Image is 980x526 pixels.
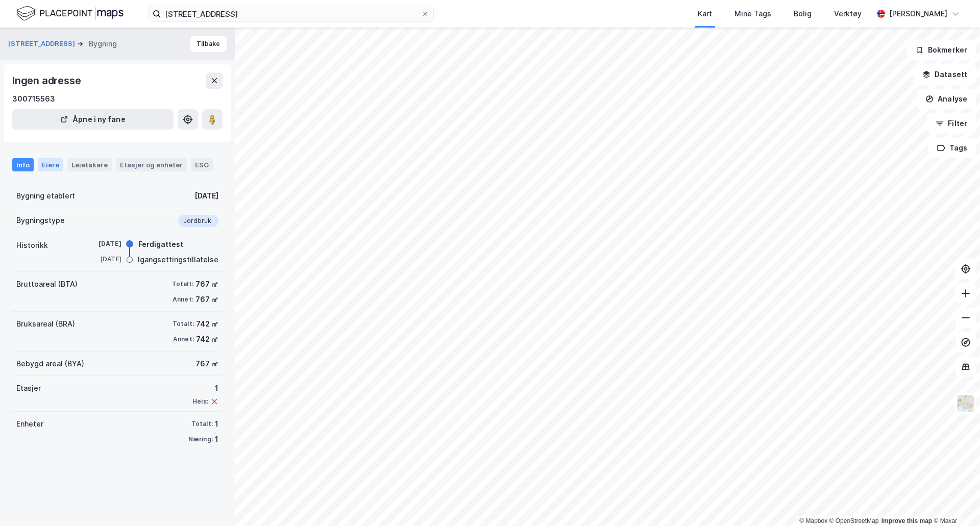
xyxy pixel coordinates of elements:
div: 767 ㎡ [195,358,218,370]
img: logo.f888ab2527a4732fd821a326f86c7f29.svg [16,5,124,22]
div: Eiere [38,158,63,171]
button: Filter [927,113,976,134]
div: Totalt: [172,280,193,288]
div: Enheter [16,418,43,430]
div: 742 ㎡ [196,333,218,345]
a: Mapbox [799,517,827,524]
div: 1 [192,382,218,394]
div: Etasjer [16,382,41,394]
div: Annet: [173,295,193,304]
div: Annet: [173,335,194,343]
div: Leietakere [67,158,112,171]
div: [DATE] [81,239,121,248]
div: Verktøy [834,8,862,20]
div: Bebygd areal (BYA) [16,358,84,370]
iframe: Chat Widget [929,477,980,526]
a: OpenStreetMap [829,517,879,524]
div: 767 ㎡ [195,293,218,306]
div: Bygning etablert [16,190,75,202]
div: Bolig [794,8,812,20]
div: Igangsettingstillatelse [138,254,218,266]
div: Kart [698,8,712,20]
div: Heis: [192,397,208,406]
div: Bygningstype [16,214,65,227]
button: Tags [928,138,976,158]
button: [STREET_ADDRESS] [8,39,77,49]
div: Info [12,158,34,171]
div: Kontrollprogram for chat [929,477,980,526]
div: Mine Tags [734,8,771,20]
div: Bruttoareal (BTA) [16,278,78,290]
div: Ingen adresse [12,72,83,89]
div: [DATE] [81,255,121,264]
div: Ferdigattest [138,238,183,251]
img: Z [956,394,975,413]
div: Totalt: [173,320,194,328]
div: 1 [215,418,218,430]
div: 1 [215,433,218,445]
div: Totalt: [191,420,213,428]
div: 767 ㎡ [195,278,218,290]
a: Improve this map [881,517,932,524]
button: Åpne i ny fane [12,109,174,130]
div: ESG [191,158,213,171]
div: 300715563 [12,93,55,105]
div: Næring: [188,435,213,443]
div: Historikk [16,239,48,252]
button: Tilbake [190,36,227,52]
div: [PERSON_NAME] [889,8,947,20]
div: 742 ㎡ [196,318,218,330]
div: Bygning [89,38,117,50]
input: Søk på adresse, matrikkel, gårdeiere, leietakere eller personer [161,6,421,21]
div: Etasjer og enheter [120,160,183,169]
button: Datasett [914,64,976,85]
button: Bokmerker [907,40,976,60]
div: Bruksareal (BRA) [16,318,75,330]
div: [DATE] [194,190,218,202]
button: Analyse [917,89,976,109]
